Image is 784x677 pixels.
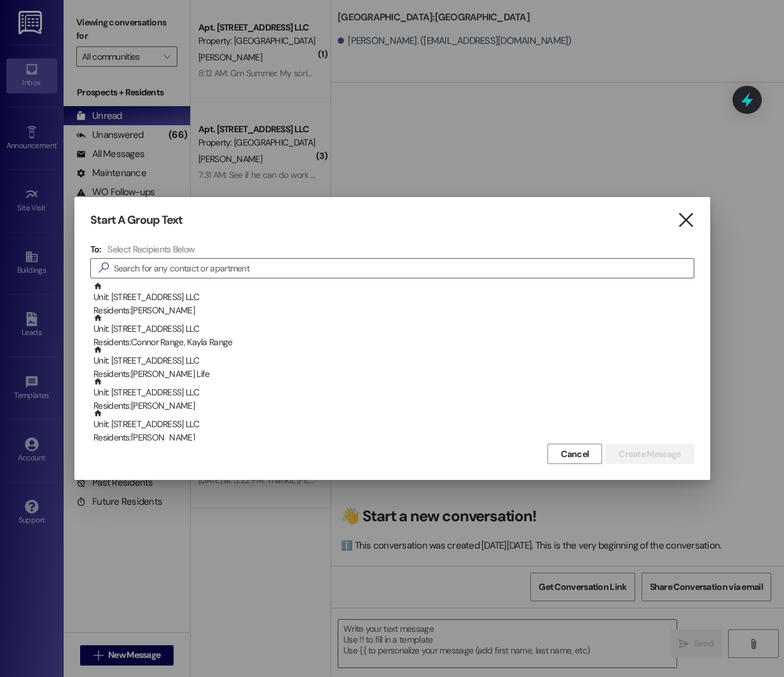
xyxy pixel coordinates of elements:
[93,282,694,318] div: Unit: [STREET_ADDRESS] LLC
[93,399,694,413] div: Residents: [PERSON_NAME]
[107,243,195,255] h4: Select Recipients Below
[90,282,694,313] div: Unit: [STREET_ADDRESS] LLCResidents:[PERSON_NAME]
[114,259,694,277] input: Search for any contact or apartment
[605,444,694,464] button: Create Message
[93,345,694,381] div: Unit: [STREET_ADDRESS] LLC
[90,409,694,441] div: Unit: [STREET_ADDRESS] LLCResidents:[PERSON_NAME]
[561,448,589,461] span: Cancel
[90,377,694,409] div: Unit: [STREET_ADDRESS] LLCResidents:[PERSON_NAME]
[90,313,694,345] div: Unit: [STREET_ADDRESS] LLCResidents:Connor Range, Kayla Range
[93,313,694,350] div: Unit: [STREET_ADDRESS] LLC
[93,431,694,444] div: Residents: [PERSON_NAME]
[90,345,694,377] div: Unit: [STREET_ADDRESS] LLCResidents:[PERSON_NAME] Life
[547,444,602,464] button: Cancel
[93,261,114,275] i: 
[93,409,694,445] div: Unit: [STREET_ADDRESS] LLC
[93,304,694,317] div: Residents: [PERSON_NAME]
[93,377,694,413] div: Unit: [STREET_ADDRESS] LLC
[677,214,694,227] i: 
[619,448,680,461] span: Create Message
[93,336,694,349] div: Residents: Connor Range, Kayla Range
[90,213,183,228] h3: Start A Group Text
[93,367,694,381] div: Residents: [PERSON_NAME] Life
[90,243,102,255] h3: To:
